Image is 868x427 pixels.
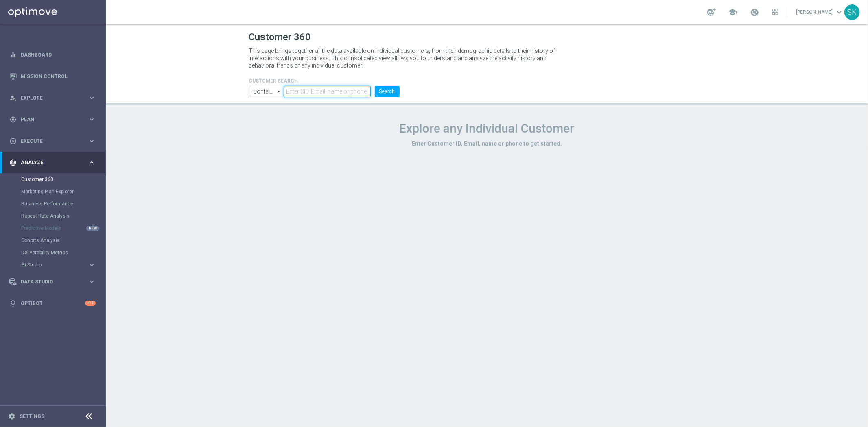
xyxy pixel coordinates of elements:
h1: Explore any Individual Customer [249,121,725,136]
div: Dashboard [9,44,96,65]
i: keyboard_arrow_right [88,94,96,102]
input: Contains [249,86,284,97]
h1: Customer 360 [249,31,725,43]
h4: CUSTOMER SEARCH [249,78,400,84]
i: gps_fixed [9,116,17,123]
i: keyboard_arrow_right [88,159,96,166]
button: track_changes Analyze keyboard_arrow_right [9,159,96,166]
a: Mission Control [21,65,96,87]
span: BI Studio [22,262,80,267]
i: keyboard_arrow_right [88,115,96,123]
a: [PERSON_NAME]keyboard_arrow_down [795,6,844,18]
span: Analyze [21,160,88,165]
i: keyboard_arrow_right [88,261,96,269]
i: equalizer [9,51,17,59]
button: lightbulb Optibot +10 [9,300,96,307]
i: arrow_drop_down [275,86,283,97]
i: keyboard_arrow_right [88,137,96,145]
a: Business Performance [21,200,85,207]
div: Analyze [9,159,88,166]
div: Cohorts Analysis [21,234,105,246]
i: track_changes [9,159,17,166]
i: lightbulb [9,300,17,307]
div: Marketing Plan Explorer [21,185,105,198]
button: Data Studio keyboard_arrow_right [9,279,96,285]
div: Deliverability Metrics [21,246,105,259]
button: person_search Explore keyboard_arrow_right [9,95,96,101]
i: settings [8,413,15,420]
div: Execute [9,137,88,145]
div: Mission Control [9,65,96,87]
div: Business Performance [21,198,105,210]
p: This page brings together all the data available on individual customers, from their demographic ... [249,47,562,69]
a: Optibot [21,292,85,314]
div: Plan [9,116,88,123]
div: Data Studio [9,278,88,285]
button: Search [375,86,400,97]
span: Explore [21,96,88,100]
div: Explore [9,94,88,102]
button: Mission Control [9,73,96,80]
span: school [728,8,737,17]
button: gps_fixed Plan keyboard_arrow_right [9,116,96,123]
i: keyboard_arrow_right [88,278,96,285]
button: play_circle_outline Execute keyboard_arrow_right [9,138,96,144]
div: +10 [85,301,96,306]
span: Execute [21,139,88,144]
a: Deliverability Metrics [21,249,85,256]
span: Data Studio [21,279,88,284]
span: keyboard_arrow_down [835,8,844,17]
div: Predictive Models [21,222,105,234]
div: BI Studio [22,262,88,267]
button: BI Studio keyboard_arrow_right [21,261,96,268]
div: NEW [86,226,99,231]
a: Settings [20,414,44,419]
a: Repeat Rate Analysis [21,213,85,219]
a: Marketing Plan Explorer [21,188,85,195]
button: equalizer Dashboard [9,52,96,58]
div: BI Studio [21,259,105,271]
div: Customer 360 [21,173,105,185]
input: Enter CID, Email, name or phone [284,86,370,97]
span: Plan [21,117,88,122]
a: Customer 360 [21,176,85,183]
i: person_search [9,94,17,102]
a: Dashboard [21,44,96,65]
h3: Enter Customer ID, Email, name or phone to get started. [249,140,725,147]
a: Cohorts Analysis [21,237,85,244]
div: Optibot [9,292,96,314]
div: SK [844,4,860,20]
div: Repeat Rate Analysis [21,210,105,222]
i: play_circle_outline [9,137,17,145]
